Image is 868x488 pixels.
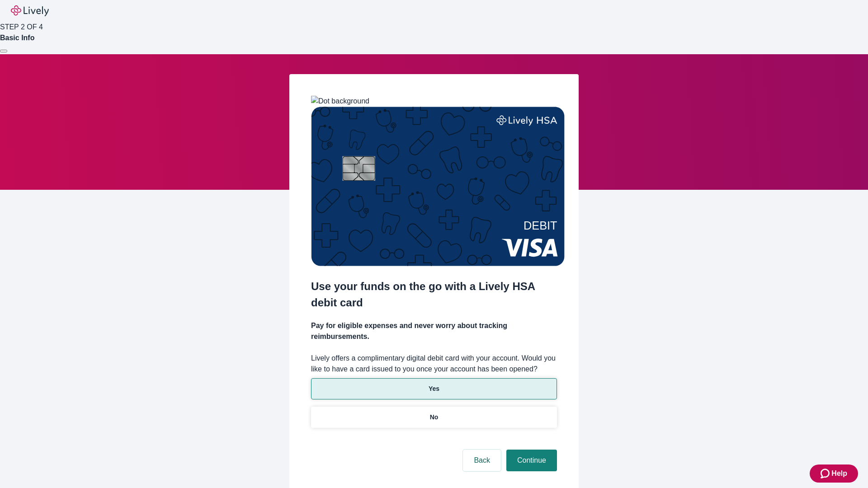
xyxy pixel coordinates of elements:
[810,465,858,483] button: Zendesk support iconHelp
[430,413,439,422] p: No
[821,468,831,479] svg: Zendesk support icon
[429,384,439,394] p: Yes
[311,353,557,375] label: Lively offers a complimentary digital debit card with your account. Would you like to have a card...
[506,450,557,471] button: Continue
[311,96,369,107] img: Dot background
[311,320,557,342] h4: Pay for eligible expenses and never worry about tracking reimbursements.
[11,5,49,16] img: Lively
[831,468,847,479] span: Help
[311,407,557,428] button: No
[311,107,565,266] img: Debit card
[463,450,501,471] button: Back
[311,278,557,311] h2: Use your funds on the go with a Lively HSA debit card
[311,378,557,399] button: Yes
